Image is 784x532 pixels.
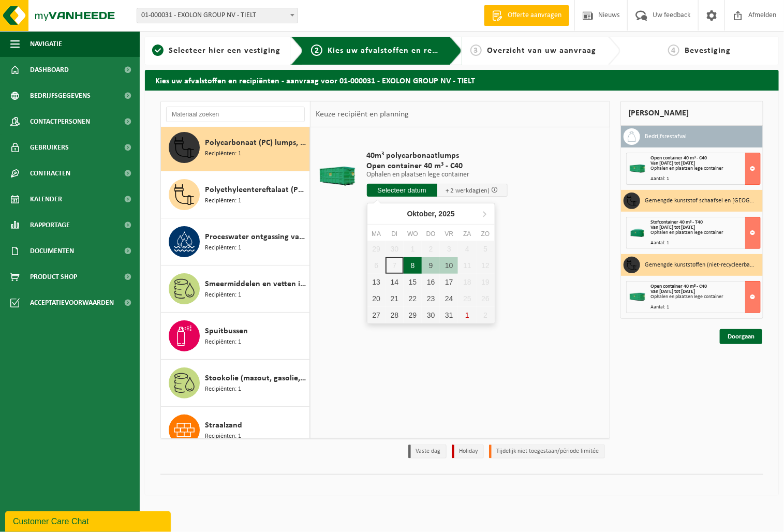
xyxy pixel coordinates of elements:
[161,313,310,360] button: Spuitbussen Recipiënten: 1
[367,171,508,179] p: Ophalen en plaatsen lege container
[651,166,760,171] div: Ophalen en plaatsen lege container
[404,290,422,307] div: 22
[484,5,569,26] a: Offerte aanvragen
[30,31,62,57] span: Navigatie
[161,171,310,218] button: Polyethyleentereftalaat (PET-G) Recipiënten: 1
[367,151,508,161] span: 40m³ polycarbonaatlumps
[651,284,707,289] span: Open container 40 m³ - C40
[651,289,696,294] strong: Van [DATE] tot [DATE]
[404,307,422,323] div: 29
[651,155,707,161] span: Open container 40 m³ - C40
[205,278,307,290] span: Smeermiddelen en vetten in kleinverpakking
[651,305,760,310] div: Aantal: 1
[30,264,77,290] span: Product Shop
[5,509,173,532] iframe: chat widget
[30,160,70,186] span: Contracten
[408,445,447,459] li: Vaste dag
[458,229,476,239] div: za
[645,128,687,145] h3: Bedrijfsrestafval
[651,176,760,182] div: Aantal: 1
[446,187,490,194] span: + 2 werkdag(en)
[145,70,779,90] h2: Kies uw afvalstoffen en recipiënten - aanvraag voor 01-000031 - EXOLON GROUP NV - TIELT
[440,257,458,274] div: 10
[477,229,495,239] div: zo
[403,205,459,222] div: Oktober,
[310,101,414,127] div: Keuze recipiënt en planning
[30,290,114,316] span: Acceptatievoorwaarden
[422,274,440,290] div: 16
[367,307,386,323] div: 27
[205,419,242,432] span: Straalzand
[205,372,307,385] span: Stookolie (mazout, gasolie, diesel) in 200lt-vat
[367,161,508,171] span: Open container 40 m³ - C40
[161,360,310,407] button: Stookolie (mazout, gasolie, diesel) in 200lt-vat Recipiënten: 1
[169,47,280,55] span: Selecteer hier een vestiging
[489,445,605,459] li: Tijdelijk niet toegestaan/période limitée
[487,47,596,55] span: Overzicht van uw aanvraag
[440,307,458,323] div: 31
[367,274,386,290] div: 13
[720,329,762,344] a: Doorgaan
[205,196,241,206] span: Recipiënten: 1
[651,230,760,235] div: Ophalen en plaatsen lege container
[367,290,386,307] div: 20
[30,83,91,109] span: Bedrijfsgegevens
[422,307,440,323] div: 30
[645,193,755,209] h3: Gemengde kunststof schaafsel en [GEOGRAPHIC_DATA]
[161,124,310,171] button: Polycarbonaat (PC) lumps, naturel Recipiënten: 1
[651,294,760,300] div: Ophalen en plaatsen lege container
[30,186,62,212] span: Kalender
[161,265,310,313] button: Smeermiddelen en vetten in kleinverpakking Recipiënten: 1
[386,307,404,323] div: 28
[205,149,241,159] span: Recipiënten: 1
[404,274,422,290] div: 15
[422,257,440,274] div: 9
[440,274,458,290] div: 17
[651,225,696,230] strong: Van [DATE] tot [DATE]
[668,45,679,56] span: 4
[386,290,404,307] div: 21
[651,160,696,166] strong: Van [DATE] tot [DATE]
[205,290,241,300] span: Recipiënten: 1
[505,10,564,21] span: Offerte aanvragen
[470,45,482,56] span: 3
[205,325,248,337] span: Spuitbussen
[205,184,307,196] span: Polyethyleentereftalaat (PET-G)
[439,210,455,217] i: 2025
[422,229,440,239] div: do
[440,290,458,307] div: 24
[404,229,422,239] div: wo
[205,385,241,394] span: Recipiënten: 1
[30,57,69,83] span: Dashboard
[651,219,703,225] span: Stofcontainer 40 m³ - T40
[311,45,322,56] span: 2
[440,229,458,239] div: vr
[30,212,70,238] span: Rapportage
[386,274,404,290] div: 14
[161,407,310,454] button: Straalzand Recipiënten: 1
[30,109,90,135] span: Contactpersonen
[150,45,283,57] a: 1Selecteer hier een vestiging
[367,229,386,239] div: ma
[404,257,422,274] div: 8
[161,218,310,265] button: Proceswater ontgassing van polycarbonaat-en polyesterplaten Recipiënten: 1
[137,8,298,23] span: 01-000031 - EXOLON GROUP NV - TIELT
[166,107,305,122] input: Materiaal zoeken
[137,8,298,23] span: 01-000031 - EXOLON GROUP NV - TIELT
[367,184,437,197] input: Selecteer datum
[30,238,74,264] span: Documenten
[30,135,69,160] span: Gebruikers
[422,290,440,307] div: 23
[205,432,241,441] span: Recipiënten: 1
[685,47,731,55] span: Bevestiging
[205,337,241,347] span: Recipiënten: 1
[205,243,241,253] span: Recipiënten: 1
[651,241,760,246] div: Aantal: 1
[205,137,307,149] span: Polycarbonaat (PC) lumps, naturel
[152,45,164,56] span: 1
[452,445,484,459] li: Holiday
[620,101,763,126] div: [PERSON_NAME]
[645,257,755,273] h3: Gemengde kunststoffen (niet-recycleerbaar), exclusief PVC
[328,47,470,55] span: Kies uw afvalstoffen en recipiënten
